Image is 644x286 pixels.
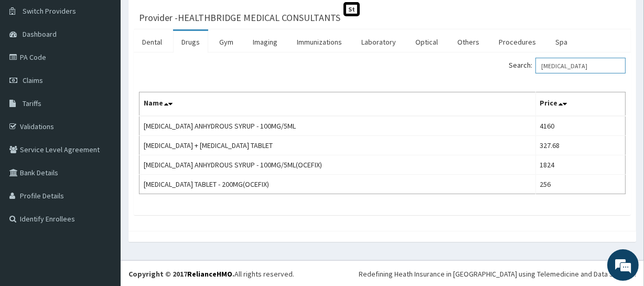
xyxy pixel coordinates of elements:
td: [MEDICAL_DATA] + [MEDICAL_DATA] TABLET [139,136,536,155]
td: 327.68 [535,136,625,155]
a: Spa [547,31,576,53]
th: Price [535,92,625,116]
a: Others [449,31,488,53]
textarea: Type your message and hit 'Enter' [5,182,200,218]
td: [MEDICAL_DATA] TABLET - 200MG(OCEFIX) [139,175,536,194]
div: Redefining Heath Insurance in [GEOGRAPHIC_DATA] using Telemedicine and Data Science! [359,269,636,279]
td: 1824 [535,155,625,175]
span: Dashboard [23,29,57,39]
a: Procedures [490,31,544,53]
td: 256 [535,175,625,194]
td: [MEDICAL_DATA] ANHYDROUS SYRUP - 100MG/5ML [139,116,536,136]
span: St [344,2,360,16]
span: Switch Providers [23,6,76,16]
a: Gym [211,31,242,53]
img: d_794563401_company_1708531726252_794563401 [19,52,42,79]
span: We're online! [61,80,145,186]
h3: Provider - HEALTHBRIDGE MEDICAL CONSULTANTS [139,13,340,23]
a: RelianceHMO [187,269,232,279]
a: Imaging [244,31,286,53]
a: Laboratory [353,31,404,53]
td: 4160 [535,116,625,136]
a: Drugs [173,31,208,53]
a: Optical [407,31,446,53]
a: Dental [134,31,170,53]
td: [MEDICAL_DATA] ANHYDROUS SYRUP - 100MG/5ML(OCEFIX) [139,155,536,175]
strong: Copyright © 2017 . [128,269,234,279]
div: Chat with us now [55,59,176,72]
a: Immunizations [288,31,350,53]
span: Tariffs [23,99,41,108]
div: Minimize live chat window [172,5,197,30]
th: Name [139,92,536,116]
label: Search: [509,58,626,73]
span: Claims [23,76,43,85]
input: Search: [535,58,626,73]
